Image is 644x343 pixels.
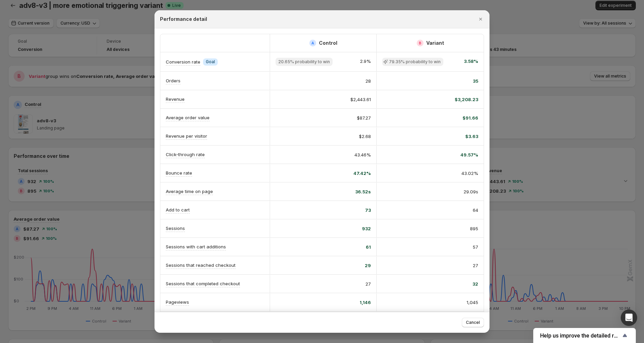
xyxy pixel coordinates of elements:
span: Cancel [466,320,480,325]
p: Average time on page [166,188,213,195]
span: $3,208.23 [455,96,478,103]
span: 28 [365,78,371,84]
span: Help us improve the detailed report for A/B campaigns [540,332,621,339]
span: $87.27 [357,114,371,121]
p: Sessions with cart additions [166,243,226,250]
span: 57 [473,244,478,250]
p: Sessions [166,225,185,232]
span: 64 [473,207,478,214]
p: Revenue [166,96,185,102]
h2: A [311,41,314,45]
span: 1,146 [360,299,371,306]
span: 895 [470,225,478,232]
button: Show survey - Help us improve the detailed report for A/B campaigns [540,331,629,340]
span: 43.02% [461,170,478,177]
span: $2.68 [359,133,371,140]
span: 29 [365,262,371,269]
span: 35 [473,78,478,84]
div: Open Intercom Messenger [621,310,637,326]
span: 79.35% probability to win [389,59,441,65]
span: 47.42% [353,170,371,177]
span: 1,045 [467,299,478,306]
span: 20.65% probability to win [278,59,330,65]
p: Pageviews [166,299,189,305]
span: 49.57% [460,151,478,158]
span: 932 [362,225,371,232]
p: Revenue per visitor [166,133,207,139]
button: Close [476,14,485,24]
span: $2,443.61 [350,96,371,103]
h2: B [419,41,421,45]
h2: Variant [426,40,444,46]
span: 27 [365,280,371,287]
span: 3.58% [464,58,478,66]
span: 27 [473,262,478,269]
span: 61 [366,244,371,250]
span: 32 [472,280,478,287]
span: 29.09s [464,188,478,195]
span: $3.63 [465,133,478,140]
button: Cancel [462,318,484,327]
p: Orders [166,77,180,84]
span: 73 [365,207,371,214]
span: 36.52s [355,188,371,195]
p: Sessions that completed checkout [166,280,240,287]
h2: Control [319,40,337,46]
p: Conversion rate [166,58,200,65]
p: Average order value [166,114,210,121]
span: $91.66 [462,114,478,121]
h2: Performance detail [160,16,207,23]
span: Goal [206,59,215,65]
span: 43.46% [354,151,371,158]
p: Sessions that reached checkout [166,262,236,269]
p: Add to cart [166,206,190,213]
span: 2.9% [360,58,371,66]
p: Bounce rate [166,169,192,176]
p: Click-through rate [166,151,205,158]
